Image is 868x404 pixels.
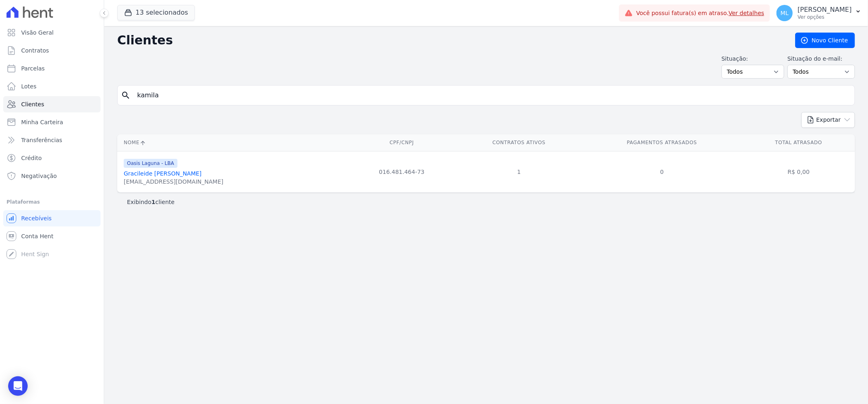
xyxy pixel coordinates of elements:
span: Conta Hent [21,232,53,240]
span: Oasis Laguna - LBA [124,159,177,168]
span: Lotes [21,82,37,90]
label: Situação: [722,55,784,63]
th: Total Atrasado [742,134,855,151]
th: Contratos Ativos [457,134,582,151]
span: Contratos [21,46,49,55]
td: 1 [457,151,582,192]
div: [EMAIL_ADDRESS][DOMAIN_NAME] [124,178,223,186]
h2: Clientes [117,33,782,48]
a: Recebíveis [3,210,101,226]
span: Transferências [21,136,62,144]
a: Gracileide [PERSON_NAME] [124,170,201,177]
span: Clientes [21,100,44,108]
span: ML [781,10,789,16]
input: Buscar por nome, CPF ou e-mail [132,87,851,103]
span: Você possui fatura(s) em atraso. [636,9,764,18]
td: 0 [582,151,742,192]
div: Open Intercom Messenger [8,376,28,396]
i: search [121,90,131,100]
span: Recebíveis [21,214,52,222]
span: Parcelas [21,64,45,72]
a: Minha Carteira [3,114,101,130]
td: 016.481.464-73 [347,151,457,192]
label: Situação do e-mail: [787,55,855,63]
span: Visão Geral [21,29,54,37]
a: Novo Cliente [795,33,855,48]
a: Negativação [3,168,101,184]
a: Transferências [3,132,101,148]
th: Nome [117,134,347,151]
p: [PERSON_NAME] [798,6,852,14]
button: Exportar [801,112,855,128]
div: Plataformas [7,197,97,207]
a: Conta Hent [3,228,101,244]
p: Ver opções [798,14,852,20]
b: 1 [151,199,155,205]
a: Parcelas [3,60,101,77]
button: ML [PERSON_NAME] Ver opções [770,2,868,24]
th: Pagamentos Atrasados [582,134,742,151]
td: R$ 0,00 [742,151,855,192]
button: 13 selecionados [117,5,195,20]
a: Visão Geral [3,24,101,41]
th: CPF/CNPJ [347,134,457,151]
span: Crédito [21,154,42,162]
a: Lotes [3,78,101,94]
a: Crédito [3,150,101,166]
a: Ver detalhes [729,10,765,16]
a: Contratos [3,42,101,59]
span: Negativação [21,172,57,180]
span: Minha Carteira [21,118,63,126]
a: Clientes [3,96,101,112]
p: Exibindo cliente [127,198,175,206]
